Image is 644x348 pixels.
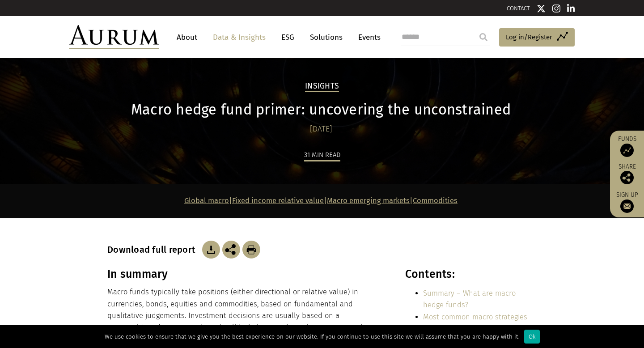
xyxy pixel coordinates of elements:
[69,25,159,49] img: Aurum
[537,4,546,13] img: Twitter icon
[620,199,634,213] img: Sign up to our newsletter
[208,29,270,46] a: Data & Insights
[354,29,381,46] a: Events
[506,32,552,42] span: Log in/Register
[142,323,174,331] span: top-down
[620,171,634,184] img: Share this post
[614,191,640,213] a: Sign up
[507,5,530,12] a: CONTACT
[413,196,458,205] a: Commodities
[305,29,347,46] a: Solutions
[423,289,516,309] a: Summary – What are macro hedge funds?
[567,4,575,13] img: Linkedin icon
[222,241,240,259] img: Share this post
[277,29,299,46] a: ESG
[107,244,200,255] h3: Download full report
[423,324,493,333] a: Risk return summary
[107,267,386,281] h3: In summary
[552,4,560,13] img: Instagram icon
[172,29,202,46] a: About
[475,28,492,46] input: Submit
[499,28,575,47] a: Log in/Register
[620,144,634,157] img: Access Funds
[524,330,540,344] div: Ok
[423,313,527,321] a: Most common macro strategies
[614,135,640,157] a: Funds
[184,196,458,205] strong: | | |
[242,241,260,259] img: Download Article
[202,241,220,259] img: Download Article
[327,196,410,205] a: Macro emerging markets
[232,196,324,205] a: Fixed income relative value
[405,267,534,281] h3: Contents:
[305,81,339,92] h2: Insights
[614,164,640,184] div: Share
[184,196,229,205] a: Global macro
[107,101,534,119] h1: Macro hedge fund primer: uncovering the unconstrained
[304,149,340,161] div: 31 min read
[107,123,534,136] div: [DATE]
